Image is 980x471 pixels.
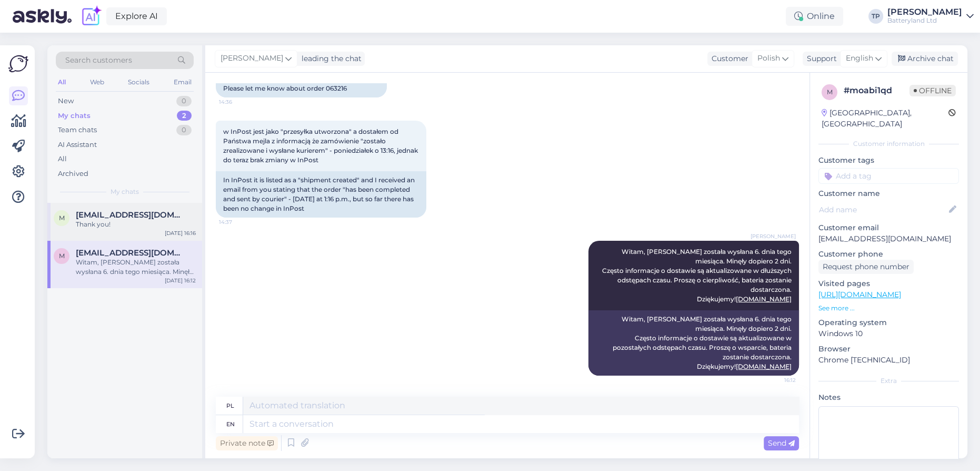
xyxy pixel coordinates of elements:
[88,75,106,89] div: Web
[59,214,65,222] span: m
[736,362,792,370] a: [DOMAIN_NAME]
[887,16,962,25] div: Batteryland Ltd
[80,5,102,27] img: explore-ai
[892,52,958,66] div: Archive chat
[846,53,873,64] span: English
[786,7,843,26] div: Online
[818,139,959,149] div: Customer information
[58,169,88,179] div: Archived
[165,229,196,237] div: [DATE] 16:16
[757,53,780,64] span: Polish
[219,98,258,106] span: 14:36
[818,233,959,244] p: [EMAIL_ADDRESS][DOMAIN_NAME]
[59,252,65,260] span: m
[76,258,196,277] div: Witam, [PERSON_NAME] została wysłana 6. dnia tego miesiąca. Minęły dopiero 2 dni. Często informac...
[58,96,74,106] div: New
[165,277,196,284] div: [DATE] 16:12
[297,53,362,64] div: leading the chat
[818,328,959,339] p: Windows 10
[176,96,192,106] div: 0
[827,88,833,96] span: m
[818,168,959,184] input: Add a tag
[76,248,185,258] span: matiz2000@live.com
[221,53,283,64] span: [PERSON_NAME]
[818,344,959,355] p: Browser
[602,248,793,303] span: Witam, [PERSON_NAME] została wysłana 6. dnia tego miesiąca. Minęły dopiero 2 dni. Często informac...
[818,260,914,274] div: Request phone number
[818,303,959,313] p: See more ...
[768,438,795,448] span: Send
[818,290,901,299] a: [URL][DOMAIN_NAME]
[707,53,748,64] div: Customer
[176,125,192,135] div: 0
[216,171,426,218] div: In InPost it is listed as a "shipment created" and I received an email from you stating that the ...
[818,278,959,289] p: Visited pages
[58,140,97,150] div: AI Assistant
[803,53,837,64] div: Support
[887,8,962,16] div: [PERSON_NAME]
[818,155,959,166] p: Customer tags
[65,55,132,66] span: Search customers
[756,376,796,384] span: 16:12
[216,436,278,450] div: Private note
[818,317,959,328] p: Operating system
[223,127,419,164] span: w InPost jest jako "przesyłka utworzona" a dostałem od Państwa mejla z informacją że zamówienie "...
[76,220,196,229] div: Thank you!
[818,355,959,366] p: Chrome [TECHNICAL_ID]
[111,187,139,197] span: My chats
[822,107,948,130] div: [GEOGRAPHIC_DATA], [GEOGRAPHIC_DATA]
[751,232,796,240] span: [PERSON_NAME]
[818,188,959,199] p: Customer name
[219,218,258,226] span: 14:37
[887,8,974,25] a: [PERSON_NAME]Batteryland Ltd
[58,154,67,164] div: All
[56,75,68,89] div: All
[8,54,28,74] img: Askly Logo
[226,415,235,433] div: en
[106,7,167,25] a: Explore AI
[177,111,192,121] div: 2
[868,9,883,24] div: TP
[126,75,152,89] div: Socials
[58,111,91,121] div: My chats
[736,295,792,303] a: [DOMAIN_NAME]
[588,310,799,376] div: Witam, [PERSON_NAME] została wysłana 6. dnia tego miesiąca. Minęły dopiero 2 dni. Często informac...
[819,204,947,215] input: Add name
[172,75,194,89] div: Email
[818,376,959,386] div: Extra
[818,392,959,403] p: Notes
[76,210,185,220] span: maestrosspy@yahoo.gr
[844,84,909,97] div: # moabi1qd
[226,397,234,415] div: pl
[909,85,956,96] span: Offline
[58,125,97,135] div: Team chats
[818,222,959,233] p: Customer email
[216,80,387,97] div: Please let me know about order 063216
[818,249,959,260] p: Customer phone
